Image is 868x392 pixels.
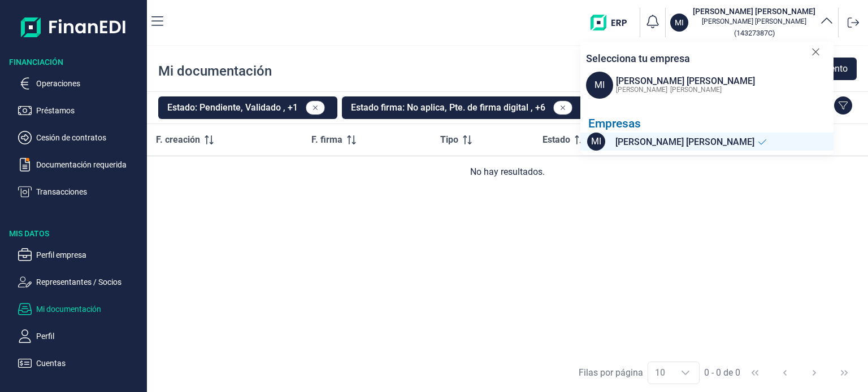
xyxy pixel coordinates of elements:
[18,131,142,144] button: Cesión de contratos
[156,165,859,179] div: No hay resultados.
[670,86,722,94] span: [PERSON_NAME]
[18,275,142,289] button: Representantes / Socios
[18,356,142,370] button: Cuentas
[311,133,342,147] span: F. firma
[586,72,613,99] span: MI
[542,133,570,147] span: Estado
[18,329,142,343] button: Perfil
[21,9,127,45] img: Logo de aplicación
[18,248,142,262] button: Perfil empresa
[18,302,142,316] button: Mi documentación
[36,275,142,289] p: Representantes / Socios
[36,131,142,144] p: Cesión de contratos
[587,133,605,151] span: MI
[672,362,699,384] div: Choose
[616,86,667,94] span: [PERSON_NAME]
[579,366,643,380] div: Filas por página
[615,135,754,149] span: [PERSON_NAME] [PERSON_NAME]
[36,77,142,90] p: Operaciones
[18,185,142,199] button: Transacciones
[771,359,798,386] button: Previous Page
[693,6,815,17] h3: [PERSON_NAME] [PERSON_NAME]
[801,359,828,386] button: Next Page
[591,15,635,30] img: erp
[36,185,142,199] p: Transacciones
[36,158,142,171] p: Documentación requerida
[616,74,755,88] div: [PERSON_NAME] [PERSON_NAME]
[36,329,142,343] p: Perfil
[18,104,142,117] button: Préstamos
[36,104,142,117] p: Préstamos
[36,302,142,316] p: Mi documentación
[158,62,272,80] div: Mi documentación
[440,133,458,147] span: Tipo
[693,17,815,26] p: [PERSON_NAME] [PERSON_NAME]
[670,6,834,39] button: MI[PERSON_NAME] [PERSON_NAME][PERSON_NAME] [PERSON_NAME](14327387C)
[741,359,769,386] button: First Page
[586,51,690,66] p: Selecciona tu empresa
[675,17,684,28] p: MI
[342,96,585,119] button: Estado firma: No aplica, Pte. de firma digital , +6
[158,96,337,119] button: Estado: Pendiente, Validado , +1
[36,248,142,262] p: Perfil empresa
[36,356,142,370] p: Cuentas
[831,359,858,386] button: Last Page
[18,158,142,171] button: Documentación requerida
[588,117,834,131] div: Empresas
[156,133,200,147] span: F. creación
[18,77,142,90] button: Operaciones
[734,29,775,37] small: Copiar cif
[704,368,740,377] span: 0 - 0 de 0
